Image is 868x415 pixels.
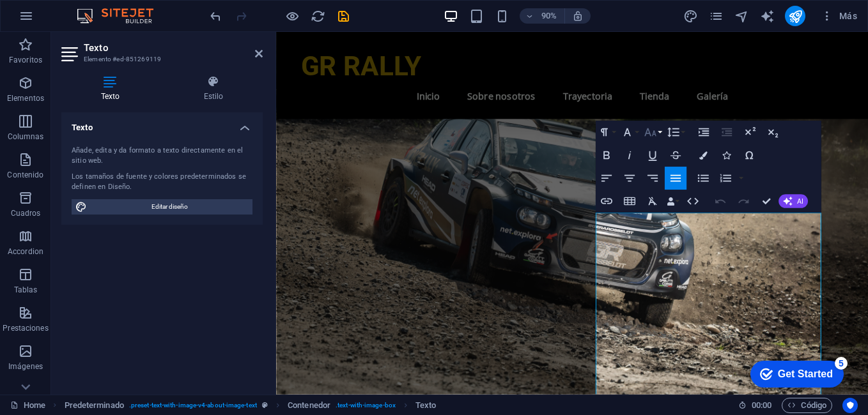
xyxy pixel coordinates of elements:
button: Usercentrics [842,398,858,413]
i: Deshacer: Cambiar texto (Ctrl+Z) [208,9,223,24]
button: design [683,8,698,24]
button: Data Bindings [665,190,681,213]
nav: breadcrumb [65,398,437,413]
p: Columnas [8,132,44,142]
button: Código [782,398,832,413]
button: publish [785,6,805,26]
button: Ordered List [736,167,745,190]
span: : [761,400,763,410]
button: Paragraph Format [596,121,617,144]
p: Favoritos [9,55,42,65]
i: AI Writer [760,9,775,24]
span: . preset-text-with-image-v4-about-image-text [129,398,257,413]
button: Redo (Ctrl+Shift+Z) [732,190,754,213]
h4: Estilo [164,75,263,102]
span: 00 00 [752,398,771,413]
span: Haz clic para seleccionar y doble clic para editar [288,398,330,413]
a: Haz clic para cancelar la selección y doble clic para abrir páginas [10,398,45,413]
div: Get Started 5 items remaining, 0% complete [10,6,104,33]
p: Imágenes [8,361,43,372]
button: Align Justify [665,167,686,190]
span: Haz clic para seleccionar y doble clic para editar [415,398,436,413]
h4: Texto [61,112,263,135]
button: Unordered List [692,167,714,190]
button: pages [708,8,724,24]
button: Strikethrough [665,144,686,167]
button: Align Left [596,167,617,190]
button: Undo (Ctrl+Z) [709,190,731,213]
div: 5 [95,3,107,15]
button: Decrease Indent [716,121,738,144]
button: Italic (Ctrl+I) [619,144,640,167]
i: Volver a cargar página [311,9,325,24]
button: Confirm (Ctrl+⏎) [756,190,777,213]
button: Insert Link [596,190,617,213]
button: HTML [682,190,704,213]
button: Clear Formatting [642,190,663,213]
h6: 90% [539,8,559,24]
button: Superscript [739,121,761,144]
button: Más [816,6,862,26]
span: Más [821,10,857,22]
i: Este elemento es un preajuste personalizable [262,402,268,409]
h2: Texto [84,42,263,54]
div: Añade, edita y da formato a texto directamente en el sitio web. [72,146,252,167]
span: Editar diseño [91,199,249,215]
button: Line Height [665,121,686,144]
i: Al redimensionar, ajustar el nivel de zoom automáticamente para ajustarse al dispositivo elegido. [572,10,584,22]
i: Navegador [734,9,749,24]
span: Haz clic para seleccionar y doble clic para editar [65,398,124,413]
span: Código [787,398,826,413]
h4: Texto [61,75,164,102]
button: Insert Table [619,190,640,213]
h3: Elemento #ed-851269119 [84,54,237,65]
button: Ordered List [715,167,736,190]
span: AI [797,198,803,205]
p: Contenido [7,170,43,180]
button: Haz clic para salir del modo de previsualización y seguir editando [284,8,300,24]
button: 90% [520,8,565,24]
button: save [336,8,351,24]
button: Increase Indent [693,121,715,144]
button: navigator [734,8,749,24]
i: Publicar [788,9,803,24]
span: . text-with-image-box [336,398,396,413]
button: reload [310,8,325,24]
button: AI [779,195,808,209]
button: Icons [715,144,737,167]
button: text_generator [759,8,775,24]
p: Accordion [8,246,43,257]
div: Get Started [38,14,93,26]
button: Editar diseño [72,199,252,215]
i: Páginas (Ctrl+Alt+S) [709,9,724,24]
h6: Tiempo de la sesión [738,398,772,413]
button: undo [208,8,223,24]
button: Font Size [642,121,663,144]
button: Special Characters [738,144,760,167]
div: Los tamaños de fuente y colores predeterminados se definen en Diseño. [72,172,252,193]
button: Bold (Ctrl+B) [596,144,617,167]
p: Elementos [7,93,44,103]
button: Colors [692,144,714,167]
p: Prestaciones [3,323,48,333]
button: Font Family [619,121,640,144]
button: Subscript [762,121,784,144]
p: Cuadros [11,208,41,218]
button: Align Right [642,167,663,190]
img: Editor Logo [74,8,169,24]
button: Underline (Ctrl+U) [642,144,663,167]
button: Align Center [619,167,640,190]
i: Guardar (Ctrl+S) [336,9,351,24]
p: Tablas [14,285,38,295]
